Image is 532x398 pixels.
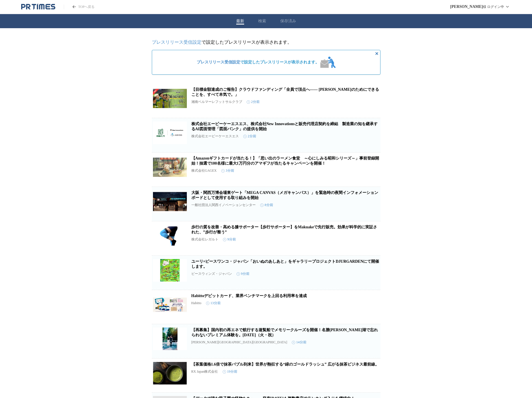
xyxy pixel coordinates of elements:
[191,191,378,200] a: 大阪・関西万博会場東ゲート「MEGA CANVAS（メガキャンバス）」を緊急時の夜間インフォメーションボードとして使用する取り組みを開始
[21,3,55,10] a: PR TIMESのトップページはこちら
[197,60,240,64] a: プレスリリース受信設定
[191,301,202,305] p: Habitto
[223,237,236,242] time: 9分前
[153,293,187,316] img: Habittoデビットカード、業界ベンチマークを上回る利用率を達成
[153,156,187,178] img: 【Amazonギフトカードが当たる！】「思い出のラーメン食堂 ～心にしみる昭和シリーズ～」事前登録開始！抽選で100名様に最大1万円分のアマギフが当たるキャンペーンを開催！
[236,19,244,24] button: 最新
[237,271,249,276] time: 9分前
[243,134,256,139] time: 2分前
[153,190,187,213] img: 大阪・関西万博会場東ゲート「MEGA CANVAS（メガキャンバス）」を緊急時の夜間インフォメーションボードとして使用する取り組みを開始
[191,294,307,298] a: Habittoデビットカード、業界ベンチマークを上回る利用率を達成
[191,271,232,276] p: ピースウィンズ・ジャパン
[206,301,221,306] time: 13分前
[153,259,187,282] img: ユーリ×ピースワンコ・ジャパン「おいぬのあしあと」をギャラリープロジェクトDJURGARDENにて開催します。
[260,203,273,207] time: 8分前
[152,39,380,45] p: で設定したプレスリリースが表示されます。
[191,156,379,165] a: 【Amazonギフトカードが当たる！】「思い出のラーメン食堂 ～心にしみる昭和シリーズ～」事前登録開始！抽選で100名様に最大1万円分のアマギフが当たるキャンペーンを開催！
[191,225,377,234] a: 歩行の質を改善・高める膝サポーター【歩行サポーター】をMakuakeで先行販売。効果が科学的に実証された、”歩行が整う”
[191,259,379,269] a: ユーリ×ピースワンコ・ジャパン「おいぬのあしあと」をギャラリープロジェクトDJURGARDENにて開催します。
[247,99,260,104] time: 2分前
[153,87,187,110] img: 【目標金額達成のご報告】クラウドファンディング「全員で頂点へ—— 勝利のためにできることを、すべて本気で。」
[191,362,379,366] a: 【茶葉価格1.6倍で抹茶バブル到来】世界が熱狂する“緑のゴールドラッシュ” 広がる抹茶ビジネス最前線。
[191,168,217,173] p: 株式会社GAGEX
[191,328,378,337] a: 【再募集】国内初の再エネで航行する遊覧船でメモリークルーズを開催！名勝[PERSON_NAME]湖で忘れられないプレミアム体験を。[DATE]（火・祝）
[280,19,296,24] button: 保存済み
[223,369,237,374] time: 19分前
[191,122,378,131] a: 株式会社エービーケーエスエス、株式会社New Innovationsと販売代理店契約を締結 製造業の知を継承するAI図面管理「図面バンク」の提供を開始
[292,340,306,345] time: 14分前
[197,60,319,65] span: で設定したプレスリリースが表示されます。
[191,99,242,104] p: 湘南ベルマーレフットサルクラブ
[191,237,218,242] p: 株式会社レガルト
[153,121,187,144] img: 株式会社エービーケーエスエス、株式会社New Innovationsと販売代理店契約を締結 製造業の知を継承するAI図面管理「図面バンク」の提供を開始
[373,50,380,57] button: 非表示にする
[258,19,266,24] button: 検索
[191,340,287,344] p: [PERSON_NAME][GEOGRAPHIC_DATA][GEOGRAPHIC_DATA]
[64,5,95,9] a: PR TIMESのトップページはこちら
[152,40,202,45] a: プレスリリース受信設定
[221,168,234,173] time: 3分前
[191,203,256,207] p: 一般社団法人関西イノベーションセンター
[191,87,379,97] a: 【目標金額達成のご報告】クラウドファンディング「全員で頂点へ—— [PERSON_NAME]のためにできることを、すべて本気で。」
[153,225,187,247] img: 歩行の質を改善・高める膝サポーター【歩行サポーター】をMakuakeで先行販売。効果が科学的に実証された、”歩行が整う”
[153,328,187,350] img: 【再募集】国内初の再エネで航行する遊覧船でメモリークルーズを開催！名勝三方五湖で忘れられないプレミアム体験を。９月23日（火・祝）
[191,134,239,139] p: 株式会社エービーケーエスエス
[450,5,483,9] span: [PERSON_NAME]
[191,369,218,374] p: RX Japan株式会社
[153,362,187,384] img: 【茶葉価格1.6倍で抹茶バブル到来】世界が熱狂する“緑のゴールドラッシュ” 広がる抹茶ビジネス最前線。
